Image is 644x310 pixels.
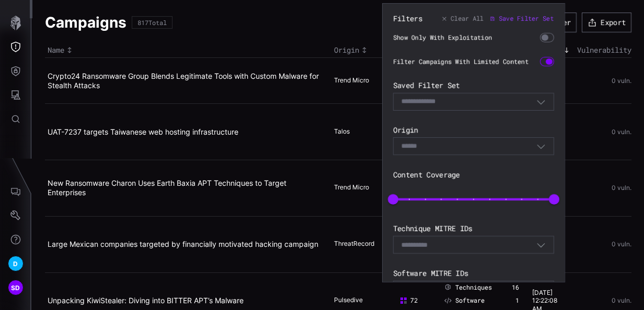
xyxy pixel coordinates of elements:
[393,125,554,135] label: Origin
[48,45,329,55] div: Toggle sort direction
[444,283,492,292] a: Techniques
[48,240,318,248] a: Large Mexican companies targeted by financially motivated hacking campaign
[455,296,485,305] span: Software
[334,240,386,249] div: ThreatRecord
[512,283,519,292] div: 16
[393,170,554,180] label: Content Coverage
[334,45,394,55] div: Toggle sort direction
[582,13,631,32] button: Export
[48,296,244,305] a: Unpacking KiwiStealer: Diving into BITTER APT’s Malware
[13,258,18,269] span: D
[444,296,485,305] a: Software
[536,141,546,151] button: Toggle options menu
[1,252,31,276] button: D
[48,178,286,197] a: New Ransomware Charon Uses Earth Baxia APT Techniques to Target Enterprises
[515,296,519,305] div: 1
[499,15,554,23] span: Save Filter Set
[399,296,431,305] div: 72
[393,224,554,233] label: Technique MITRE IDs
[536,97,546,106] button: Toggle options menu
[137,19,167,26] div: 817 Total
[11,282,20,293] span: SD
[334,183,386,193] div: Trend Micro
[1,276,31,300] button: SD
[393,14,422,23] div: Filters
[48,71,319,90] a: Crypto24 Ransomware Group Blends Legitimate Tools with Custom Malware for Stealth Attacks
[393,57,554,66] section: Filter Campaigns With Limited Content
[45,13,126,32] h1: Campaigns
[455,283,492,292] span: Techniques
[577,241,631,248] div: 0 vuln.
[48,127,238,136] a: UAT-7237 targets Taiwanese web hosting infrastructure
[574,43,631,58] th: Vulnerability
[577,184,631,192] div: 0 vuln.
[577,77,631,85] div: 0 vuln.
[334,127,386,137] div: Talos
[577,297,631,304] div: 0 vuln.
[441,14,484,23] button: Clear All
[536,240,546,249] button: Toggle options menu
[489,14,554,23] button: Save Filter Set
[393,81,554,90] label: Saved Filter Set
[393,269,554,278] label: Software MITRE IDs
[334,296,386,305] div: Pulsedive
[577,128,631,136] div: 0 vuln.
[334,76,386,86] div: Trend Micro
[451,15,484,23] span: Clear All
[393,33,554,42] section: Show Only With Exploitation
